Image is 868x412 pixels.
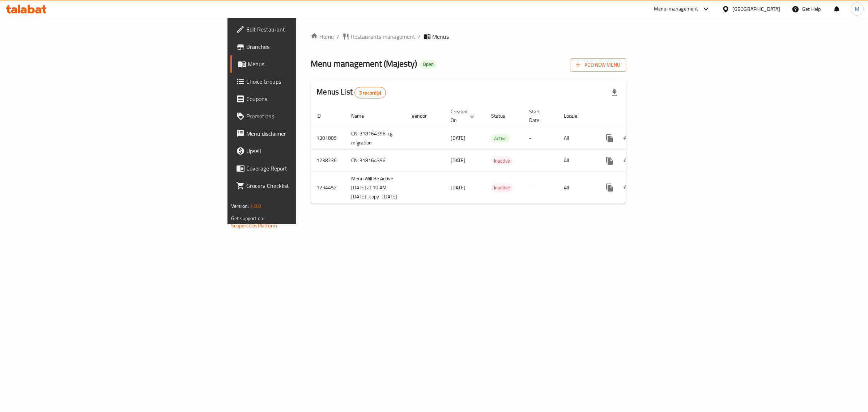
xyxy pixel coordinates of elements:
[246,42,367,51] span: Branches
[316,87,386,98] h2: Menus List
[355,89,386,96] span: 3 record(s)
[558,127,595,150] td: All
[491,134,510,143] div: Active
[491,157,513,165] span: Inactive
[558,172,595,203] td: All
[523,150,558,172] td: -
[564,112,587,120] span: Locale
[231,221,277,230] a: Support.OpsPlatform
[654,5,698,13] div: Menu-management
[345,150,406,172] td: CN: 318164396
[491,112,515,120] span: Status
[451,107,477,125] span: Created On
[248,60,367,68] span: Menus
[576,60,620,70] span: Add New Menu
[230,55,373,73] a: Menus
[246,147,367,155] span: Upsell
[246,25,367,34] span: Edit Restaurant
[558,150,595,172] td: All
[246,181,367,190] span: Grocery Checklist
[246,77,367,86] span: Choice Groups
[354,87,386,98] div: Total records count
[246,94,367,103] span: Coupons
[601,179,618,196] button: more
[529,107,549,125] span: Start Date
[523,127,558,150] td: -
[311,32,626,41] nav: breadcrumb
[230,125,373,142] a: Menu disclaimer
[351,112,373,120] span: Name
[230,160,373,177] a: Coverage Report
[451,133,465,143] span: [DATE]
[345,172,406,203] td: Menu Will Be Active [DATE] at 10 AM [DATE]_copy_[DATE]
[230,177,373,194] a: Grocery Checklist
[491,184,513,192] span: Inactive
[246,129,367,138] span: Menu disclaimer
[855,5,859,13] span: M
[230,108,373,125] a: Promotions
[230,21,373,38] a: Edit Restaurant
[732,5,780,13] div: [GEOGRAPHIC_DATA]
[231,201,249,211] span: Version:
[246,164,367,173] span: Coverage Report
[601,130,618,147] button: more
[311,105,676,204] table: enhanced table
[230,90,373,108] a: Coupons
[432,32,449,41] span: Menus
[231,214,264,223] span: Get support on:
[618,179,636,196] button: Change Status
[316,112,330,120] span: ID
[246,112,367,121] span: Promotions
[595,105,676,127] th: Actions
[418,32,421,41] li: /
[342,32,415,41] a: Restaurants management
[345,127,406,150] td: CN: 318164396-cg migration
[420,61,437,67] span: Open
[412,112,436,120] span: Vendor
[230,73,373,90] a: Choice Groups
[491,134,510,143] span: Active
[491,184,513,192] div: Inactive
[523,172,558,203] td: -
[618,130,636,147] button: Change Status
[570,58,626,72] button: Add New Menu
[230,142,373,160] a: Upsell
[606,84,623,101] div: Export file
[601,152,618,169] button: more
[618,152,636,169] button: Change Status
[230,38,373,55] a: Branches
[451,183,465,192] span: [DATE]
[250,201,261,211] span: 1.0.0
[420,60,437,69] div: Open
[451,156,465,165] span: [DATE]
[351,32,415,41] span: Restaurants management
